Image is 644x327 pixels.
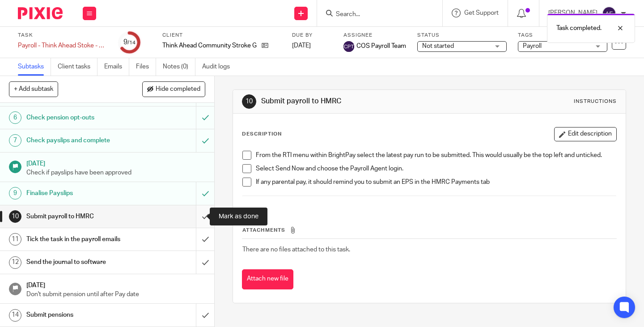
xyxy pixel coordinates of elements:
p: Don't submit pension until after Pay date [26,290,205,299]
a: Subtasks [18,58,51,76]
span: Payroll [523,43,542,49]
div: 14 [9,309,21,322]
a: Files [136,58,156,76]
h1: Send the journal to software [26,255,134,269]
div: Payroll - Think Ahead Stoke - BrightPay Cloud - Payday [DATE] [18,41,107,50]
button: Edit description [554,127,617,141]
p: Description [242,131,282,138]
div: 9 [123,37,136,47]
div: 7 [9,134,21,147]
h1: Check payslips and complete [26,134,134,147]
span: Attachments [242,228,285,233]
p: Check if payslips have been approved [26,168,205,177]
h1: [DATE] [26,157,205,168]
div: 10 [9,210,21,223]
img: Pixie [18,7,63,19]
div: 6 [9,111,21,124]
label: Client [162,32,281,39]
p: Task completed. [556,24,602,33]
p: From the RTI menu within BrightPay select the latest pay run to be submitted. This would usually ... [256,151,616,160]
h1: Submit pensions [26,308,134,322]
h1: Submit payroll to HMRC [261,97,449,106]
div: 11 [9,233,21,246]
span: [DATE] [292,42,311,49]
span: Not started [422,43,454,49]
div: Payroll - Think Ahead Stoke - BrightPay Cloud - Payday 25th - September 2025 [18,41,107,50]
span: Hide completed [156,86,200,93]
span: COS Payroll Team [356,42,406,51]
h1: Submit payroll to HMRC [26,210,134,223]
span: There are no files attached to this task. [242,246,350,253]
p: Think Ahead Community Stroke Group [162,41,257,50]
h1: Finalise Payslips [26,187,134,200]
p: If any parental pay, it should remind you to submit an EPS in the HMRC Payments tab [256,178,616,187]
div: 9 [9,187,21,200]
button: Hide completed [142,81,205,97]
h1: [DATE] [26,279,205,290]
img: svg%3E [602,6,616,21]
label: Due by [292,32,332,39]
button: Attach new file [242,269,293,289]
h1: Check pension opt-outs [26,111,134,124]
div: 10 [242,94,256,109]
label: Task [18,32,107,39]
a: Audit logs [202,58,237,76]
div: 12 [9,256,21,269]
h1: Tick the task in the payroll emails [26,233,134,246]
img: svg%3E [343,41,354,52]
a: Notes (0) [163,58,195,76]
button: + Add subtask [9,81,58,97]
p: Select Send Now and choose the Payroll Agent login. [256,164,616,173]
a: Client tasks [58,58,97,76]
div: Instructions [574,98,617,105]
small: /14 [127,40,136,45]
a: Emails [104,58,129,76]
